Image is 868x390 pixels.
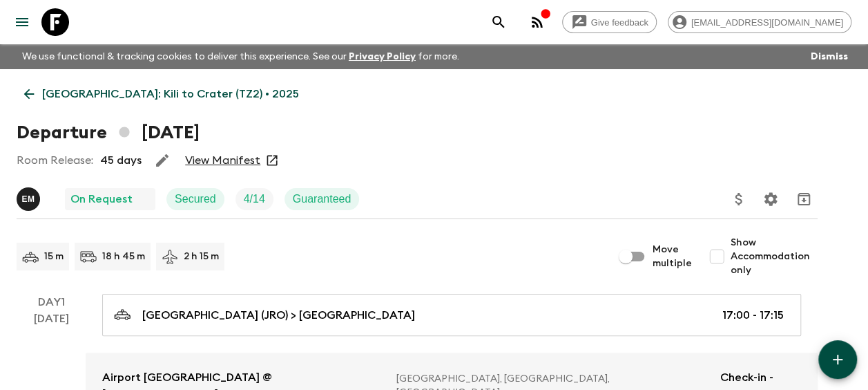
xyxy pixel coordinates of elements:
[17,44,465,69] p: We use functional & tracking cookies to deliver this experience. See our for more.
[8,8,36,36] button: menu
[653,243,692,270] span: Move multiple
[175,191,216,207] p: Secured
[485,8,512,36] button: search adventures
[70,191,133,207] p: On Request
[349,52,416,62] a: Privacy Policy
[668,11,851,33] div: [EMAIL_ADDRESS][DOMAIN_NAME]
[722,307,784,324] p: 17:00 - 17:15
[807,47,851,66] button: Dismiss
[17,187,43,211] button: EM
[293,191,351,207] p: Guaranteed
[184,250,219,263] p: 2 h 15 m
[102,294,801,336] a: [GEOGRAPHIC_DATA] (JRO) > [GEOGRAPHIC_DATA]17:00 - 17:15
[562,11,657,33] a: Give feedback
[731,236,818,277] span: Show Accommodation only
[42,86,299,102] p: [GEOGRAPHIC_DATA]: Kili to Crater (TZ2) • 2025
[17,119,200,147] h1: Departure [DATE]
[44,250,64,263] p: 15 m
[725,185,753,213] button: Update Price, Early Bird Discount and Costs
[790,185,818,213] button: Archive (Completed, Cancelled or Unsynced Departures only)
[21,194,35,205] p: E M
[17,294,86,310] p: Day 1
[102,250,145,263] p: 18 h 45 m
[185,154,260,167] a: View Manifest
[244,191,265,207] p: 4 / 14
[17,192,43,203] span: Emanuel Munisi
[584,17,656,28] span: Give feedback
[142,307,415,324] p: [GEOGRAPHIC_DATA] (JRO) > [GEOGRAPHIC_DATA]
[235,188,273,210] div: Trip Fill
[757,185,784,213] button: Settings
[684,17,851,28] span: [EMAIL_ADDRESS][DOMAIN_NAME]
[166,188,224,210] div: Secured
[17,152,93,169] p: Room Release:
[17,80,307,108] a: [GEOGRAPHIC_DATA]: Kili to Crater (TZ2) • 2025
[100,152,142,169] p: 45 days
